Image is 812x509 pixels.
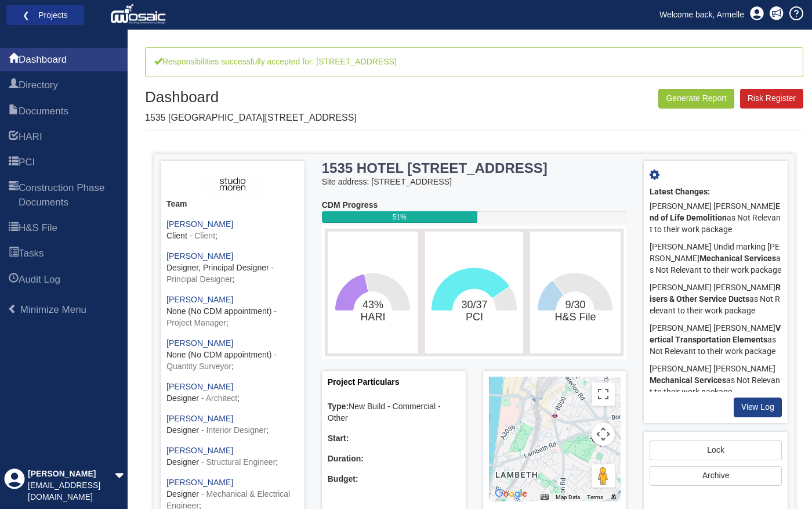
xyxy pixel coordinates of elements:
button: Generate Report [658,89,734,109]
span: Designer [166,457,199,467]
span: Audit Log [9,273,19,287]
tspan: HARI [360,311,385,323]
div: [PERSON_NAME] [PERSON_NAME] as Not Relevant to their work package [650,320,782,360]
span: None (No CDM appointment) [166,350,271,359]
a: [PERSON_NAME] [166,414,233,423]
a: [PERSON_NAME] [166,338,233,348]
text: 9/30 [555,299,596,323]
span: Documents [9,105,19,119]
a: Risk Register [740,89,803,109]
div: ; [166,251,299,286]
div: New Build - Commercial - Other [328,401,460,424]
span: HARI [19,130,42,144]
span: Minimize Menu [20,304,86,315]
span: PCI [9,156,19,170]
span: Directory [19,78,58,92]
div: ; [166,381,299,405]
a: Project Particulars [328,377,400,387]
span: Client [166,231,187,240]
a: [PERSON_NAME] [166,219,233,229]
span: None (No CDM appointment) [166,306,271,316]
span: - Structural Engineer [201,457,275,467]
b: Mechanical Services [699,254,776,263]
div: ; [166,445,299,468]
div: [EMAIL_ADDRESS][DOMAIN_NAME] [28,480,115,503]
span: PCI [19,156,35,169]
a: Welcome back, Armelle [651,6,753,23]
button: Toggle fullscreen view [592,382,615,406]
span: H&S File [19,221,57,235]
span: - Quantity Surveyor [166,350,277,371]
div: [PERSON_NAME] [PERSON_NAME] as Not Relevant to their work package [650,198,782,239]
span: - Interior Designer [201,425,266,435]
span: Designer, Principal Designer [166,263,269,272]
span: Audit Log [19,273,60,287]
span: - Project Manager [166,306,277,327]
a: [PERSON_NAME] [166,382,233,391]
a: ❮ Projects [14,8,77,23]
div: Team [166,198,299,210]
a: Report errors in the road map or imagery to Google [610,494,617,500]
img: Google [492,486,530,501]
img: ASH3fIiKEy5lAAAAAElFTkSuQmCC [198,172,267,196]
a: [PERSON_NAME] [166,251,233,261]
button: Keyboard shortcuts [541,493,549,501]
tspan: H&S File [555,311,596,323]
span: - Architect [201,394,237,403]
text: 43% [360,299,385,323]
svg: 43%​HARI [331,234,415,351]
span: Designer [166,394,199,403]
span: Dashboard [9,53,19,67]
button: Map Data [556,493,580,501]
b: Budget: [328,474,358,483]
text: 30/37 [461,299,487,323]
div: Latest Changes: [650,186,782,198]
span: Dashboard [19,53,67,67]
div: ; [166,294,299,329]
b: Type: [328,402,349,411]
a: View Log [734,398,782,417]
div: [PERSON_NAME] [28,468,115,480]
span: Minimize Menu [8,304,17,314]
a: [PERSON_NAME] [166,446,233,455]
b: End of Life Demolition [650,201,780,222]
button: Map camera controls [592,423,615,446]
div: Responsibilities successfully accepted for: [STREET_ADDRESS] [145,47,803,77]
div: ; [166,219,299,242]
span: Documents [19,104,68,118]
tspan: PCI [466,311,483,323]
a: [PERSON_NAME] [166,295,233,304]
b: Duration: [328,454,364,463]
div: Profile [4,468,25,503]
div: Site address: [STREET_ADDRESS] [322,176,627,188]
button: Archive [650,466,782,486]
div: [PERSON_NAME] [PERSON_NAME] as Not Relevant to their work package [650,279,782,320]
span: Designer [166,489,199,499]
span: Designer [166,425,199,435]
div: [PERSON_NAME] Undid marking [PERSON_NAME] as Not Relevant to their work package [650,239,782,279]
span: Tasks [9,247,19,261]
p: 1535 [GEOGRAPHIC_DATA][STREET_ADDRESS] [145,111,357,125]
a: Open this area in Google Maps (opens a new window) [492,486,530,501]
span: Construction Phase Documents [19,181,119,210]
svg: 30/37​PCI [428,234,520,351]
a: [PERSON_NAME] [166,478,233,487]
b: Vertical Transportation Elements [650,323,781,344]
span: - Client [190,231,215,240]
img: logo_white.png [110,3,169,26]
div: 51% [322,211,477,223]
a: Lock [650,441,782,460]
span: HARI [9,131,19,145]
div: ; [166,338,299,373]
button: Drag Pegman onto the map to open Street View [592,464,615,488]
div: [PERSON_NAME] [PERSON_NAME] as Not Relevant to their work package [650,360,782,401]
h3: 1535 HOTEL [STREET_ADDRESS] [322,161,573,176]
svg: 9/30​H&S File [533,234,617,351]
span: Tasks [19,247,43,261]
div: ; [166,413,299,436]
h1: Dashboard [145,89,357,106]
span: Directory [9,79,19,93]
a: Terms (opens in new tab) [587,494,603,500]
b: Risers & Other Service Ducts [650,283,781,304]
b: Mechanical Services [650,376,726,385]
